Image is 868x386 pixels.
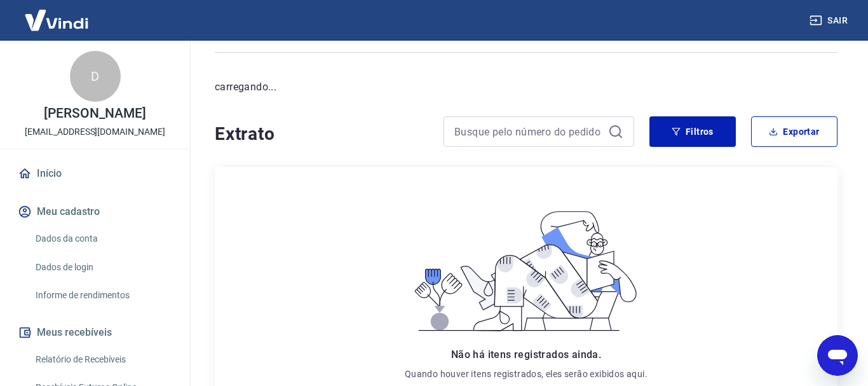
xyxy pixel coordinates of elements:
p: carregando... [215,79,837,95]
button: Meu cadastro [15,198,175,226]
h4: Extrato [215,121,428,147]
a: Dados da conta [31,226,175,252]
span: Não há itens registrados ainda. [451,348,601,361]
a: Início [15,160,175,188]
p: Quando houver itens registrados, eles serão exibidos aqui. [405,368,648,380]
img: Vindi [15,1,98,39]
button: Sair [807,9,853,32]
button: Meus recebíveis [15,319,175,347]
div: D [70,51,121,102]
a: Informe de rendimentos [31,282,175,308]
p: [PERSON_NAME] [44,107,146,120]
iframe: Botão para abrir a janela de mensagens [817,335,858,376]
a: Dados de login [31,254,175,280]
p: [EMAIL_ADDRESS][DOMAIN_NAME] [25,125,165,139]
button: Exportar [751,116,837,147]
a: Relatório de Recebíveis [31,347,175,373]
input: Busque pelo número do pedido [454,122,603,141]
button: Filtros [649,116,736,147]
